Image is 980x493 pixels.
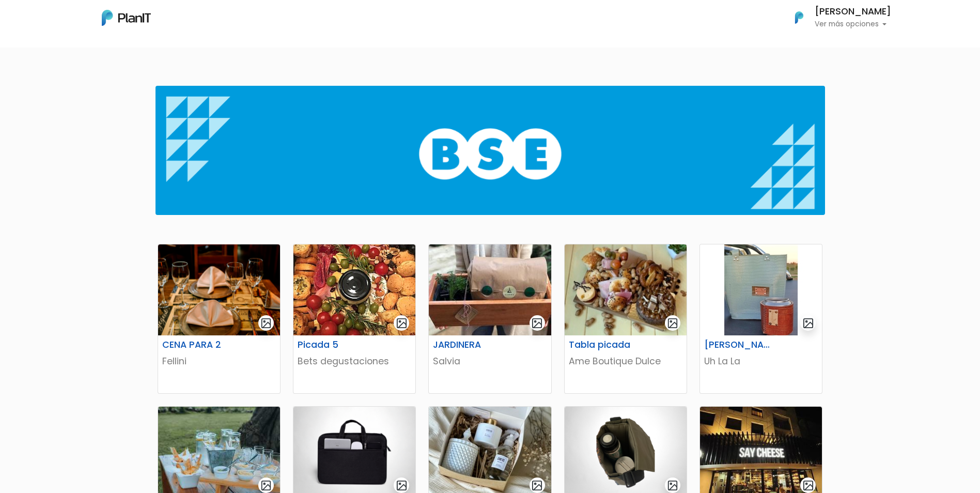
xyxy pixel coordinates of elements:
a: gallery-light CENA PARA 2 Fellini [158,244,281,394]
p: Salvia [433,355,547,368]
img: gallery-light [667,317,679,329]
p: Bets degustaciones [298,355,411,368]
img: gallery-light [260,317,272,329]
a: gallery-light Tabla picada Ame Boutique Dulce [564,244,687,394]
img: thumb_ChatGPT_Image_24_jun_2025__17_42_51.png [158,244,280,335]
p: Uh La La [704,355,818,368]
h6: CENA PARA 2 [156,340,240,350]
img: thumb_8461A7C7-0DCB-420D-851F-47B0105434E6.jpeg [565,244,687,335]
img: gallery-light [260,480,272,491]
img: thumb_Captura_de_pantalla_2023-06-28_153722.jpg [700,244,822,335]
img: gallery-light [396,480,408,491]
img: gallery-light [802,480,814,491]
button: PlanIt Logo [PERSON_NAME] Ver más opciones [782,4,891,31]
img: thumb_portada_picada_5_.jpg [293,244,415,335]
img: gallery-light [531,480,543,491]
img: PlanIt Logo [788,6,811,29]
img: PlanIt Logo [102,10,151,26]
h6: [PERSON_NAME] [698,340,782,350]
h6: Picada 5 [291,340,376,350]
h6: [PERSON_NAME] [815,7,891,17]
img: gallery-light [396,317,408,329]
p: Ame Boutique Dulce [569,355,682,368]
a: gallery-light [PERSON_NAME] Uh La La [699,244,822,394]
img: gallery-light [802,317,814,329]
img: thumb_WhatsApp_Image_2022-03-04_at_21.02.50.jpeg [429,244,551,335]
img: gallery-light [667,480,679,491]
h6: JARDINERA [427,340,511,350]
p: Fellini [162,355,276,368]
img: gallery-light [531,317,543,329]
a: gallery-light JARDINERA Salvia [428,244,551,394]
p: Ver más opciones [815,21,891,28]
a: gallery-light Picada 5 Bets degustaciones [293,244,416,394]
h6: Tabla picada [563,340,647,350]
